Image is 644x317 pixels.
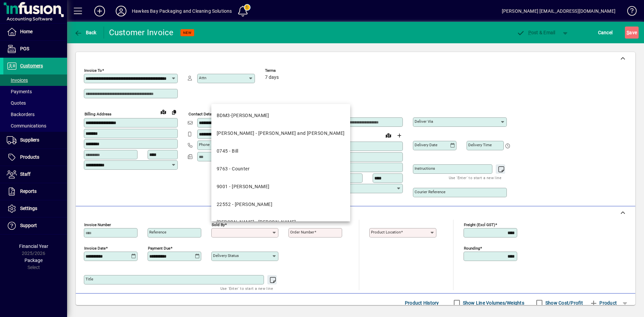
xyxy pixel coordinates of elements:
mat-label: Title [86,277,93,281]
mat-hint: Use 'Enter' to start a new line [449,174,501,181]
span: S [627,30,629,35]
button: Profile [110,5,132,17]
a: Home [3,23,67,40]
mat-label: Payment due [148,246,170,251]
mat-label: Freight (excl GST) [464,222,495,227]
button: Choose address [394,130,405,141]
div: [PERSON_NAME] [EMAIL_ADDRESS][DOMAIN_NAME] [502,6,615,16]
label: Show Line Volumes/Weights [462,300,524,306]
span: Home [20,29,33,34]
mat-option: 0745 - Bill [211,142,350,160]
span: Terms [265,68,305,73]
button: Post & Email [513,27,559,39]
a: POS [3,41,67,57]
span: NEW [183,31,192,35]
a: Reports [3,183,67,200]
mat-option: 22552 - Lyndsay [211,196,350,213]
div: BDM3-[PERSON_NAME] [217,112,269,119]
div: Hawkes Bay Packaging and Cleaning Solutions [132,6,232,16]
mat-option: ANGELA - Angela - Chrisp and Davidson [211,124,350,142]
span: Product [590,298,617,308]
span: Quotes [7,100,26,106]
mat-label: Invoice To [84,68,102,73]
span: Backorders [7,112,35,117]
a: Products [3,149,67,166]
span: Product History [405,298,439,308]
span: Communications [7,123,46,128]
a: Settings [3,200,67,217]
mat-label: Delivery time [468,143,492,147]
div: [PERSON_NAME] - [PERSON_NAME] [217,219,296,226]
button: Add [89,5,110,17]
a: Knowledge Base [622,1,636,23]
a: Support [3,217,67,234]
mat-label: Invoice number [84,222,111,227]
mat-label: Instructions [415,166,435,171]
span: Support [20,223,37,228]
a: View on map [383,130,394,141]
a: Invoices [3,74,67,86]
span: 7 days [265,75,279,80]
button: Product [586,297,620,309]
mat-label: Invoice date [84,246,106,251]
app-page-header-button: Back [67,27,104,39]
span: P [528,30,531,35]
span: Cancel [598,27,613,38]
div: Customer Invoice [109,27,174,38]
mat-option: 9763 - Counter [211,160,350,178]
mat-label: Phone [199,142,210,147]
span: ost & Email [517,30,555,35]
mat-label: Product location [371,230,401,234]
label: Show Cost/Profit [544,300,583,306]
button: Back [72,27,98,39]
a: Suppliers [3,132,67,149]
div: [PERSON_NAME] - [PERSON_NAME] and [PERSON_NAME] [217,130,345,137]
span: Staff [20,171,31,177]
button: Product History [402,297,442,309]
span: Reports [20,189,37,194]
span: Back [74,30,97,35]
span: Settings [20,206,37,211]
a: Backorders [3,109,67,120]
a: Quotes [3,97,67,109]
mat-label: Reference [149,230,166,234]
a: Communications [3,120,67,131]
span: Suppliers [20,137,39,143]
mat-label: Sold by [212,222,225,227]
mat-label: Delivery status [213,253,239,258]
button: Cancel [596,27,614,39]
mat-option: 9001 - Ellen [211,178,350,196]
span: Products [20,154,39,160]
span: Package [24,258,43,263]
div: 0745 - Bill [217,148,238,155]
div: 9001 - [PERSON_NAME] [217,183,270,190]
mat-label: Order number [290,230,314,234]
mat-label: Rounding [464,246,480,251]
span: Financial Year [19,244,48,249]
button: Copy to Delivery address [169,107,179,117]
mat-option: BDM3-ALAN - Alan Miller [211,107,350,124]
a: Payments [3,86,67,97]
mat-label: Deliver via [415,119,433,124]
mat-option: MANDY - Mandy Wilson [211,213,350,231]
div: 9763 - Counter [217,165,250,172]
mat-label: Delivery date [415,143,437,147]
span: POS [20,46,29,51]
a: View on map [158,106,169,117]
span: Payments [7,89,32,94]
span: Invoices [7,77,28,83]
a: Staff [3,166,67,183]
mat-label: Attn [199,75,206,80]
mat-hint: Use 'Enter' to start a new line [220,284,273,292]
mat-label: Courier Reference [415,190,445,194]
span: Customers [20,63,43,68]
button: Save [625,27,639,39]
div: 22552 - [PERSON_NAME] [217,201,272,208]
span: ave [627,27,637,38]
